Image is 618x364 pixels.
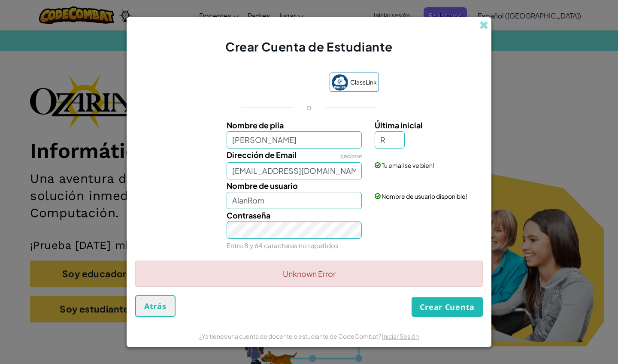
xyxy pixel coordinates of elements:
[225,39,393,54] span: Crear Cuenta de Estudiante
[227,241,339,249] small: Entre 8 y 64 caracteres no repetidos
[306,102,312,112] p: o
[239,74,321,93] div: Acceder con Google. Se abre en una pestaña nueva
[340,153,362,159] span: opcional
[135,295,176,317] button: Atrás
[382,161,434,169] span: Tu email se ve bien!
[382,192,467,200] span: Nombre de usuario disponible!
[235,74,325,93] iframe: Botón de Acceder con Google
[227,210,270,220] span: Contraseña
[412,297,483,317] button: Crear Cuenta
[375,120,423,130] span: Última inicial
[227,150,297,160] span: Dirección de Email
[382,332,419,340] a: Iniciar Sesión
[227,120,284,130] span: Nombre de pila
[199,332,382,340] span: ¿Ya tienes una cuenta de docente o estudiante de CodeCombat?
[227,181,298,191] span: Nombre de usuario
[144,301,167,311] span: Atrás
[332,74,348,91] img: classlink-logo-small.png
[135,261,483,287] div: Unknown Error
[350,76,377,88] span: ClassLink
